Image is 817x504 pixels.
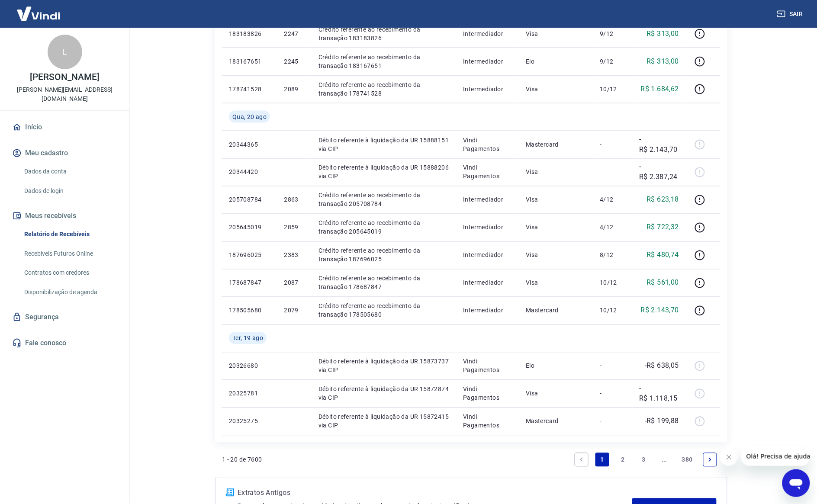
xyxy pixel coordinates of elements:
p: Visa [526,251,586,260]
span: Olá! Precisa de ajuda? [5,6,73,13]
p: - [600,168,625,177]
p: Vindi Pagamentos [463,385,512,402]
p: Intermediador [463,57,512,66]
span: Ter, 19 ago [232,334,263,343]
p: 2863 [284,196,304,204]
p: Mastercard [526,306,586,315]
p: 205708784 [229,196,270,204]
p: 2383 [284,251,304,260]
p: Intermediador [463,223,512,232]
p: Visa [526,29,586,38]
a: Next page [703,453,717,467]
p: 2087 [284,279,304,287]
p: - [600,140,625,149]
p: 20325781 [229,389,270,398]
p: Mastercard [526,140,586,149]
p: 183183826 [229,29,270,38]
p: 1 - 20 de 7600 [222,456,262,464]
p: 4/12 [600,196,625,204]
p: Débito referente à liquidação da UR 15872874 via CIP [318,385,450,402]
p: R$ 2.143,70 [641,305,679,316]
p: Débito referente à liquidação da UR 15872415 via CIP [318,413,450,430]
p: Visa [526,85,586,93]
p: R$ 480,74 [647,250,679,260]
div: L [48,35,82,69]
iframe: Fechar mensagem [721,449,738,466]
p: Elo [526,362,586,370]
p: 2245 [284,57,304,66]
p: 2079 [284,306,304,315]
p: - [600,417,625,426]
a: Page 2 [616,453,630,467]
p: Débito referente à liquidação da UR 15873737 via CIP [318,357,450,375]
p: 20344365 [229,140,270,149]
p: Intermediador [463,85,512,93]
p: 205645019 [229,223,270,232]
p: 178505680 [229,306,270,315]
a: Page 380 [679,453,696,467]
p: Intermediador [463,251,512,260]
p: Débito referente à liquidação da UR 15888151 via CIP [318,136,450,153]
a: Page 3 [637,453,651,467]
a: Dados da conta [21,163,119,180]
button: Meu cadastro [10,144,119,163]
p: Visa [526,168,586,177]
p: 178741528 [229,85,270,93]
p: Débito referente à liquidação da UR 15888206 via CIP [318,164,450,181]
a: Segurança [10,308,119,327]
img: Vindi [10,0,67,27]
p: Visa [526,389,586,398]
p: 8/12 [600,251,625,260]
p: Crédito referente ao recebimento da transação 187696025 [318,247,450,264]
a: Dados de login [21,182,119,200]
p: 2089 [284,85,304,93]
p: [PERSON_NAME] [30,73,99,82]
p: Mastercard [526,417,586,426]
p: 183167651 [229,57,270,66]
p: Intermediador [463,306,512,315]
p: 2247 [284,29,304,38]
p: - [600,389,625,398]
p: -R$ 199,88 [645,416,679,427]
iframe: Mensagem da empresa [741,447,810,466]
p: 10/12 [600,85,625,93]
p: R$ 1.684,62 [641,84,679,94]
a: Previous page [575,453,589,467]
span: Qua, 20 ago [232,112,267,121]
p: Vindi Pagamentos [463,136,512,153]
p: 4/12 [600,223,625,232]
p: [PERSON_NAME][EMAIL_ADDRESS][DOMAIN_NAME] [7,85,122,103]
img: ícone [226,489,234,497]
p: R$ 722,32 [647,222,679,233]
p: Crédito referente ao recebimento da transação 183167651 [318,53,450,70]
p: R$ 313,00 [647,29,679,39]
p: R$ 623,18 [647,195,679,205]
p: Elo [526,57,586,66]
p: 2859 [284,223,304,232]
p: 9/12 [600,57,625,66]
a: Contratos com credores [21,264,119,282]
p: Intermediador [463,29,512,38]
p: Crédito referente ao recebimento da transação 205645019 [318,219,450,236]
p: Visa [526,223,586,232]
ul: Pagination [571,449,721,470]
p: Visa [526,196,586,204]
p: Crédito referente ao recebimento da transação 178741528 [318,80,450,98]
p: - [600,362,625,370]
p: Vindi Pagamentos [463,357,512,375]
p: 20344420 [229,168,270,177]
p: -R$ 2.143,70 [640,134,679,155]
p: Vindi Pagamentos [463,164,512,181]
button: Meus recebíveis [10,206,119,225]
p: 10/12 [600,306,625,315]
p: 10/12 [600,279,625,287]
p: 9/12 [600,29,625,38]
p: Vindi Pagamentos [463,413,512,430]
p: R$ 313,00 [647,56,679,67]
p: 20325275 [229,417,270,426]
p: 178687847 [229,279,270,287]
p: Extratos Antigos [238,488,632,498]
a: Jump forward [658,453,672,467]
a: Início [10,118,119,137]
p: Crédito referente ao recebimento da transação 205708784 [318,191,450,209]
